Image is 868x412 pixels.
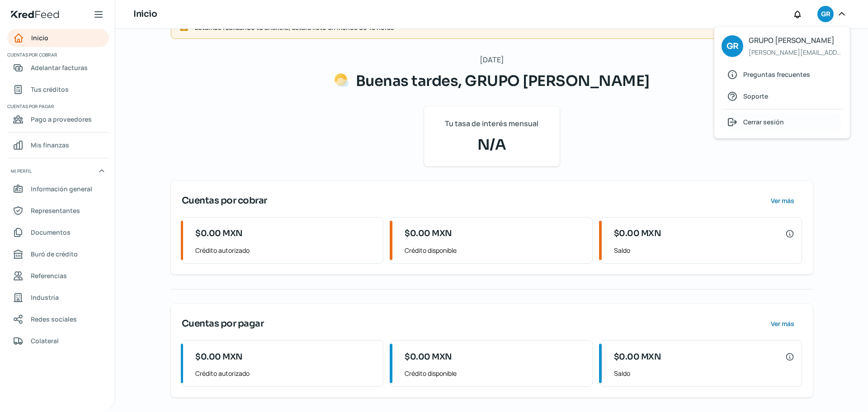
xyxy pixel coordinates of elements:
button: Ver más [764,192,802,210]
span: Cuentas por pagar [7,102,108,110]
span: Industria [31,292,59,303]
span: GR [726,39,738,53]
span: Adelantar facturas [31,62,88,73]
a: Mis finanzas [7,136,109,154]
span: Mis finanzas [31,139,69,151]
a: Adelantar facturas [7,59,109,77]
span: Representantes [31,205,80,216]
span: Pago a proveedores [31,114,92,125]
img: Saludos [334,73,349,87]
button: Ver más [764,315,802,333]
span: Información general [31,183,92,194]
span: Mi perfil [11,167,32,175]
span: Inicio [31,32,48,43]
span: Crédito autorizado [195,368,376,379]
span: Cuentas por cobrar [7,51,108,59]
span: [PERSON_NAME][EMAIL_ADDRESS][DOMAIN_NAME] [749,47,842,58]
a: Redes sociales [7,310,109,328]
a: Representantes [7,202,109,220]
span: Saldo [614,245,794,256]
a: Colateral [7,332,109,350]
span: Cuentas por pagar [182,317,264,331]
span: Preguntas frecuentes [743,69,810,80]
span: Crédito autorizado [195,245,376,256]
span: GRUPO [PERSON_NAME] [749,34,842,47]
span: Redes sociales [31,313,77,325]
a: Documentos [7,223,109,242]
a: Referencias [7,267,109,285]
span: Tus créditos [31,84,69,95]
a: Información general [7,180,109,198]
span: Buenas tardes, GRUPO [PERSON_NAME] [356,72,650,90]
span: GR [821,9,830,20]
span: $0.00 MXN [405,227,452,240]
span: Tu tasa de interés mensual [445,117,538,130]
span: $0.00 MXN [405,351,452,363]
span: Ver más [771,198,794,204]
a: Tus créditos [7,81,109,99]
span: Crédito disponible [405,245,585,256]
a: Buró de crédito [7,245,109,263]
h1: Inicio [133,8,157,21]
span: Colateral [31,335,59,346]
span: $0.00 MXN [614,227,661,240]
span: Soporte [743,90,768,102]
a: Inicio [7,29,109,47]
span: $0.00 MXN [195,351,243,363]
span: Crédito disponible [405,368,585,379]
span: Referencias [31,270,67,281]
span: Saldo [614,368,794,379]
span: Buró de crédito [31,248,78,260]
span: Cuentas por cobrar [182,194,267,208]
span: Documentos [31,227,71,238]
span: $0.00 MXN [614,351,661,363]
span: [DATE] [480,53,504,66]
span: $0.00 MXN [195,227,243,240]
span: Ver más [771,321,794,327]
a: Industria [7,289,109,307]
a: Pago a proveedores [7,110,109,128]
span: Cerrar sesión [743,116,784,128]
span: N/A [435,134,549,156]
